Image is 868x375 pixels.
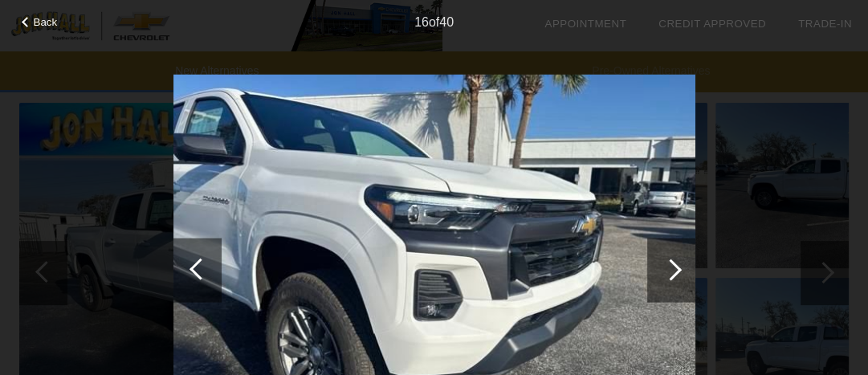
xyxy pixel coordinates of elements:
[34,16,58,28] span: Back
[658,18,766,30] a: Credit Approved
[544,18,626,30] a: Appointment
[414,15,429,29] span: 16
[439,15,454,29] span: 40
[798,18,852,30] a: Trade-In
